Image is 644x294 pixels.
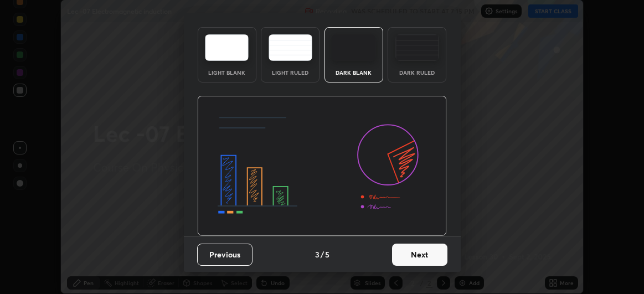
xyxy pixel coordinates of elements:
h4: / [321,249,324,260]
button: Next [392,244,447,266]
img: darkThemeBanner.d06ce4a2.svg [197,96,447,236]
img: lightTheme.e5ed3b09.svg [205,34,249,61]
button: Previous [197,244,253,266]
img: darkTheme.f0cc69e5.svg [332,34,375,61]
h4: 5 [325,249,329,260]
div: Dark Ruled [395,70,439,75]
div: Light Blank [205,70,249,75]
div: Dark Blank [332,70,376,75]
img: lightRuledTheme.5fabf969.svg [269,34,312,61]
h4: 3 [315,249,320,260]
img: darkRuledTheme.de295e13.svg [395,34,439,61]
div: Light Ruled [268,70,312,75]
